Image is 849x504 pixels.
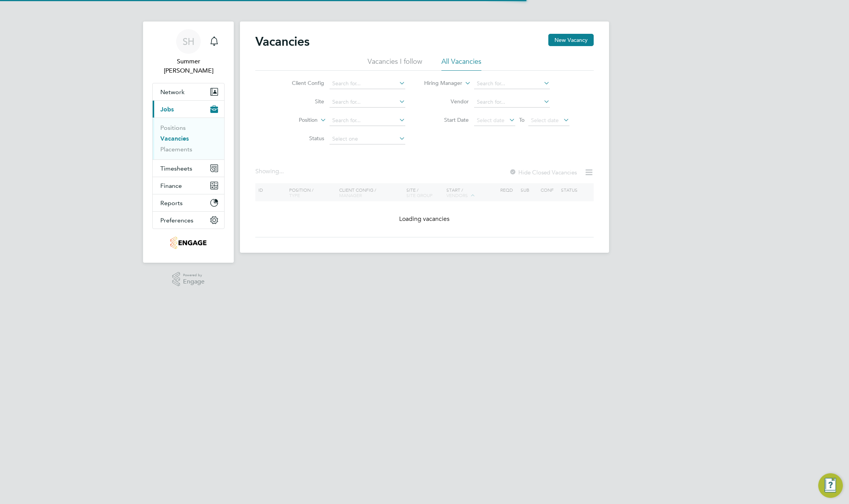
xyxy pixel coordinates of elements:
[280,98,324,105] label: Site
[330,97,405,108] input: Search for...
[153,118,224,159] div: Jobs
[172,272,205,287] a: Powered byEngage
[183,279,205,285] span: Engage
[531,117,559,124] span: Select date
[170,237,206,249] img: romaxrecruitment-logo-retina.png
[330,78,405,89] input: Search for...
[153,212,224,229] button: Preferences
[474,97,550,108] input: Search for...
[509,169,577,176] label: Hide Closed Vacancies
[160,146,192,153] a: Placements
[330,115,405,126] input: Search for...
[160,199,183,207] span: Reports
[818,473,843,498] button: Engage Resource Center
[160,106,174,113] span: Jobs
[153,160,224,177] button: Timesheets
[160,135,189,142] a: Vacancies
[474,78,550,89] input: Search for...
[152,57,225,75] span: Summer Hadden
[160,88,185,96] span: Network
[330,134,405,144] input: Select one
[160,165,192,172] span: Timesheets
[477,117,504,124] span: Select date
[183,272,205,279] span: Powered by
[152,29,225,75] a: SHSummer [PERSON_NAME]
[418,80,462,87] label: Hiring Manager
[153,101,224,118] button: Jobs
[143,22,234,263] nav: Main navigation
[153,83,224,100] button: Network
[160,182,182,189] span: Finance
[280,135,324,142] label: Status
[160,124,186,131] a: Positions
[280,80,324,86] label: Client Config
[368,57,422,71] li: Vacancies I follow
[153,177,224,194] button: Finance
[255,34,310,49] h2: Vacancies
[255,167,285,176] div: Showing
[183,36,195,46] span: SH
[424,116,469,123] label: Start Date
[160,217,193,224] span: Preferences
[424,98,469,105] label: Vendor
[441,57,481,71] li: All Vacancies
[152,237,225,249] a: Go to home page
[273,116,318,124] label: Position
[153,194,224,211] button: Reports
[548,34,594,46] button: New Vacancy
[517,115,527,125] span: To
[279,167,284,175] span: ...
